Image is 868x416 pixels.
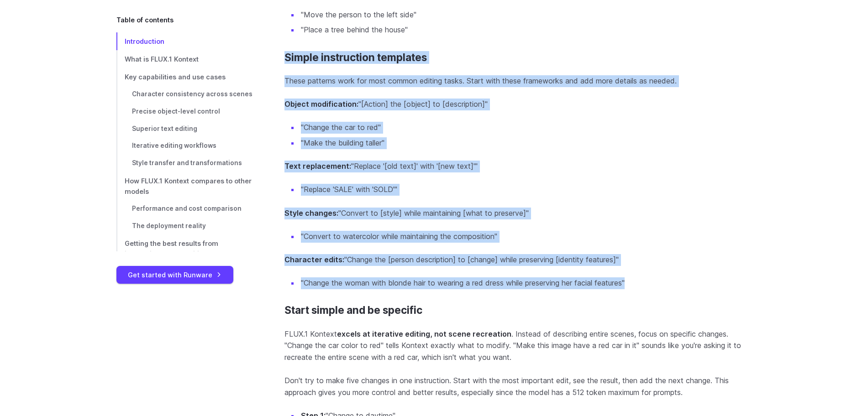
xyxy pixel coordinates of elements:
[132,205,242,212] span: Performance and cost comparison
[299,9,752,21] li: "Move the person to the left side"
[284,99,358,109] strong: Object modification:
[116,50,255,68] a: What is FLUX.1 Kontext
[299,24,752,36] li: "Place a tree behind the house"
[116,103,255,120] a: Precise object-level control
[116,15,174,25] span: Table of contents
[132,222,206,229] span: The deployment reality
[284,75,752,87] p: These patterns work for most common editing tasks. Start with these frameworks and add more detai...
[116,68,255,86] a: Key capabilities and use cases
[116,218,255,235] a: The deployment reality
[284,161,351,171] strong: Text replacement:
[284,52,427,64] a: Simple instruction templates
[284,304,422,317] a: Start simple and be specific
[116,200,255,218] a: Performance and cost comparison
[299,231,752,243] li: "Convert to watercolor while maintaining the composition"
[125,73,226,81] span: Key capabilities and use cases
[299,184,752,196] li: "Replace 'SALE' with 'SOLD'"
[299,277,752,289] li: "Change the woman with blonde hair to wearing a red dress while preserving her facial features"
[284,254,752,266] p: "Change the [person description] to [change] while preserving [identity features]"
[132,90,253,98] span: Character consistency across scenes
[116,137,255,155] a: Iterative editing workflows
[132,159,242,166] span: Style transfer and transformations
[116,155,255,172] a: Style transfer and transformations
[284,161,752,172] p: "Replace '[old text]' with '[new text]'"
[125,55,199,63] span: What is FLUX.1 Kontext
[284,208,338,218] strong: Style changes:
[132,142,216,149] span: Iterative editing workflows
[116,32,255,50] a: Introduction
[284,328,752,364] p: FLUX.1 Kontext . Instead of describing entire scenes, focus on specific changes. "Change the car ...
[299,122,752,134] li: "Change the car to red"
[125,177,252,195] span: How FLUX.1 Kontext compares to other models
[284,208,752,219] p: "Convert to [style] while maintaining [what to preserve]"
[116,266,233,284] a: Get started with Runware
[116,172,255,200] a: How FLUX.1 Kontext compares to other models
[132,125,197,132] span: Superior text editing
[284,99,752,110] p: "[Action] the [object] to [description]"
[284,375,752,398] p: Don't try to make five changes in one instruction. Start with the most important edit, see the re...
[284,255,344,264] strong: Character edits:
[125,37,164,45] span: Introduction
[116,86,255,103] a: Character consistency across scenes
[132,108,220,115] span: Precise object-level control
[116,120,255,138] a: Superior text editing
[125,240,218,258] span: Getting the best results from instruction-based editing
[116,235,255,263] a: Getting the best results from instruction-based editing
[337,329,511,338] strong: excels at iterative editing, not scene recreation
[299,137,752,149] li: "Make the building taller"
